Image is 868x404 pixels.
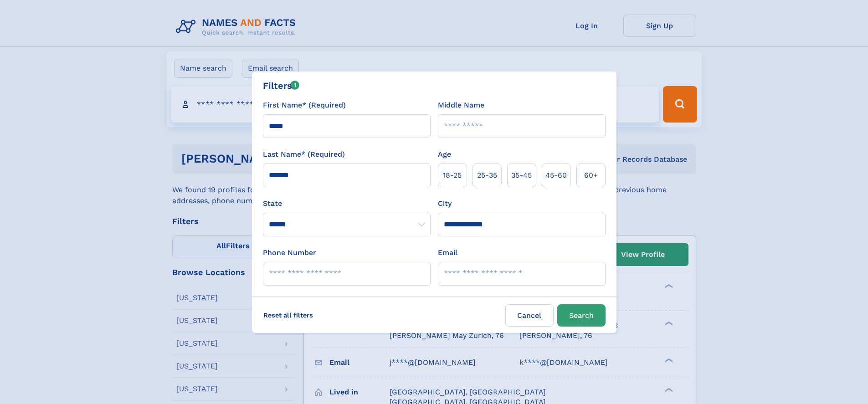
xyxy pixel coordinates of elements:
span: 18‑25 [443,170,462,181]
label: City [438,198,452,209]
label: First Name* (Required) [263,100,346,111]
span: 35‑45 [511,170,532,181]
label: Email [438,247,457,258]
label: Age [438,149,451,160]
div: Filters [263,79,300,92]
span: 60+ [584,170,598,181]
span: 45‑60 [545,170,567,181]
label: State [263,198,431,209]
button: Search [557,304,606,327]
label: Phone Number [263,247,316,258]
label: Middle Name [438,100,484,111]
label: Cancel [505,304,554,327]
label: Reset all filters [257,304,319,326]
span: 25‑35 [477,170,497,181]
label: Last Name* (Required) [263,149,345,160]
